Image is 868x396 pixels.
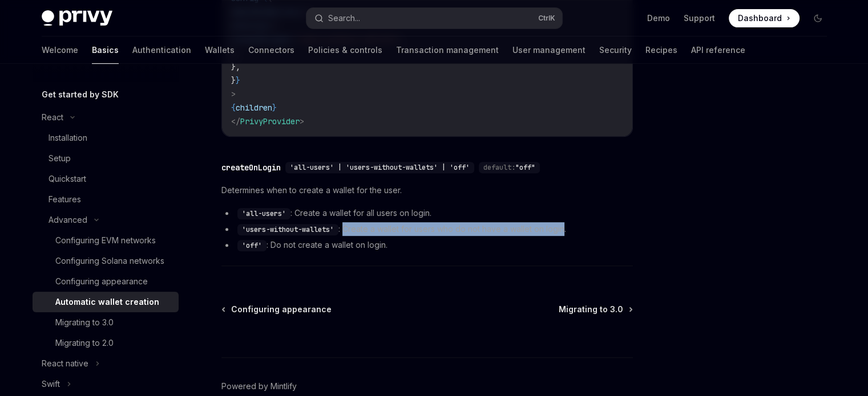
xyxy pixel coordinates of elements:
a: Migrating to 2.0 [33,333,179,353]
code: 'all-users' [237,208,290,219]
div: React [42,111,63,124]
a: Dashboard [729,9,800,27]
code: 'users-without-wallets' [237,224,338,235]
a: Configuring appearance [33,271,179,292]
div: React native [42,357,88,370]
a: Transaction management [396,36,499,64]
a: Configuring EVM networks [33,230,179,251]
div: createOnLogin [221,162,281,173]
h5: Get started by SDK [42,88,119,101]
span: PrivyProvider [240,116,300,126]
a: Configuring appearance [223,304,332,315]
div: Configuring Solana networks [55,254,164,268]
li: : Create a wallet for users who do not have a wallet on login. [221,222,633,236]
span: > [231,89,236,99]
span: 'all-users' | 'users-without-wallets' | 'off' [290,163,470,172]
button: Search...CtrlK [306,8,562,28]
a: Automatic wallet creation [33,292,179,312]
a: Policies & controls [308,36,382,64]
a: API reference [691,36,745,64]
div: Migrating to 2.0 [55,336,114,350]
a: Quickstart [33,169,179,189]
span: }, [231,62,240,72]
div: Advanced [49,213,87,227]
a: Setup [33,148,179,169]
a: Installation [33,128,179,148]
div: Configuring EVM networks [55,234,156,247]
a: Migrating to 3.0 [559,304,632,315]
div: Setup [49,152,71,165]
img: dark logo [42,10,112,26]
span: "off" [515,163,535,172]
a: Support [684,13,715,24]
li: : Create a wallet for all users on login. [221,206,633,220]
span: > [300,116,304,126]
div: Migrating to 3.0 [55,316,114,329]
button: Toggle dark mode [809,9,827,27]
a: Configuring Solana networks [33,251,179,271]
span: children [236,103,272,113]
div: Configuring appearance [55,275,148,288]
span: Configuring appearance [231,304,332,315]
a: Demo [647,13,670,24]
span: Ctrl K [538,14,555,23]
div: Automatic wallet creation [55,295,159,309]
span: } [272,103,277,113]
a: Migrating to 3.0 [33,312,179,333]
span: } [236,75,240,85]
a: User management [512,36,586,64]
span: </ [231,116,240,126]
span: Migrating to 3.0 [559,304,623,315]
div: Installation [49,131,87,145]
a: Welcome [42,36,78,64]
div: Features [49,193,81,206]
a: Features [33,189,179,210]
span: Dashboard [738,13,782,24]
a: Security [599,36,632,64]
span: default: [483,163,515,172]
a: Powered by Mintlify [221,381,297,392]
div: Quickstart [49,172,86,186]
div: Swift [42,377,60,391]
code: 'off' [237,240,267,251]
span: Determines when to create a wallet for the user. [221,183,633,197]
a: Basics [92,36,119,64]
span: { [231,103,236,113]
div: Search... [328,11,360,25]
a: Recipes [645,36,677,64]
a: Connectors [248,36,294,64]
li: : Do not create a wallet on login. [221,238,633,252]
a: Authentication [132,36,191,64]
a: Wallets [205,36,235,64]
span: } [231,75,236,85]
